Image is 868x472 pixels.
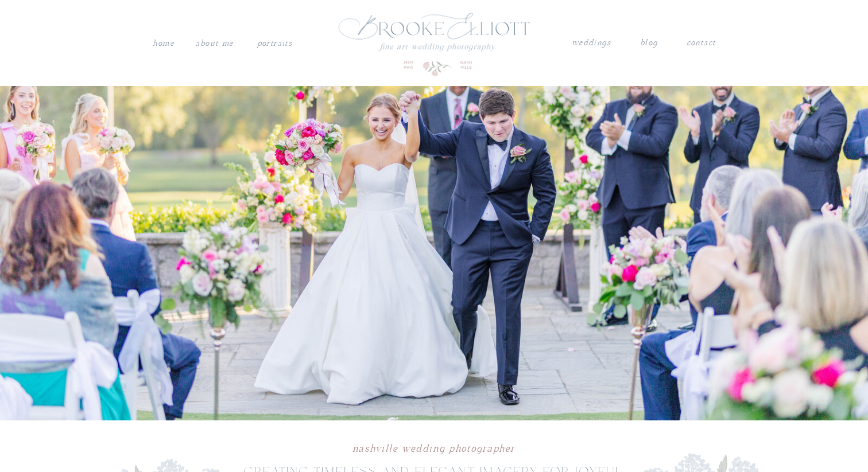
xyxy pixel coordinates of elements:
[571,36,611,50] a: weddings
[152,36,175,51] a: Home
[194,36,235,51] a: About me
[686,36,716,47] a: contact
[216,440,650,463] h1: Nashville wedding photographer
[640,36,657,50] a: blog
[255,36,294,48] a: PORTRAITS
